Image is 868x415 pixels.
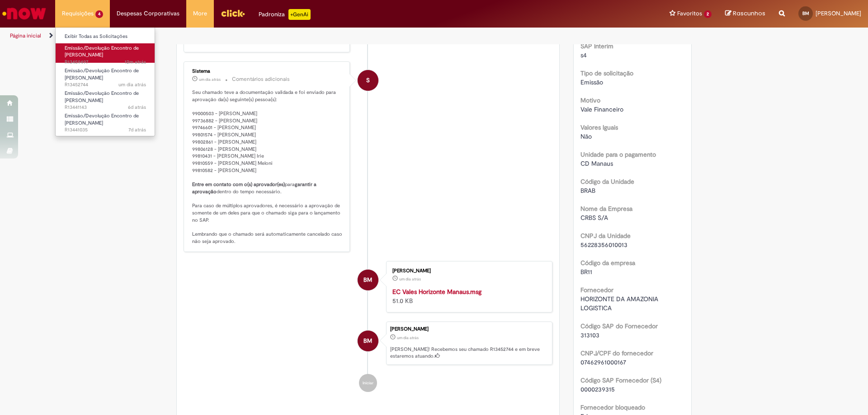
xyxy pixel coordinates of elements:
[580,268,592,276] span: BR11
[128,126,146,133] span: 7d atrás
[232,75,290,83] small: Comentários adicionais
[65,126,146,134] span: R13441035
[358,270,378,290] div: Brenda De Oliveira Matsuda
[192,181,318,195] b: garantir a aprovação
[363,330,372,352] span: BM
[358,331,378,351] div: Brenda De Oliveira Matsuda
[55,27,155,136] ul: Requisições
[7,28,572,44] ul: Trilhas de página
[580,286,613,294] b: Fornecedor
[128,104,146,111] span: 6d atrás
[580,241,627,249] span: 56228356010013
[65,59,146,66] span: R13459497
[580,358,626,366] span: 07462961000167
[580,295,660,312] span: HORIZONTE DA AMAZONIA LOGISTICA
[392,288,481,296] a: EC Vales Horizonte Manaus.msg
[65,90,139,104] span: Emissão/Devolução Encontro de [PERSON_NAME]
[56,43,155,63] a: Aberto R13459497 : Emissão/Devolução Encontro de Contas Fornecedor
[733,9,765,18] span: Rascunhos
[118,81,146,88] span: um dia atrás
[580,349,653,357] b: CNPJ/CPF do fornecedor
[580,376,661,384] b: Código SAP Fornecedor (S4)
[580,123,618,131] b: Valores Iguais
[95,10,103,18] span: 4
[580,205,632,213] b: Nome da Empresa
[363,269,372,291] span: BM
[390,326,547,332] div: [PERSON_NAME]
[118,81,146,88] time: 27/08/2025 14:22:04
[184,322,552,365] li: Brenda De Oliveira Matsuda
[10,32,41,39] a: Página inicial
[358,70,378,91] div: System
[580,150,656,159] b: Unidade para o pagamento
[580,214,608,222] span: CRBS S/A
[192,181,285,188] b: Entre em contato com o(s) aprovador(es)
[259,9,311,20] div: Padroniza
[580,132,592,140] span: Não
[580,159,613,168] span: CD Manaus
[390,346,547,360] p: [PERSON_NAME]! Recebemos seu chamado R13452744 e em breve estaremos atuando.
[56,66,155,85] a: Aberto R13452744 : Emissão/Devolução Encontro de Contas Fornecedor
[288,9,311,20] p: +GenAi
[580,322,658,330] b: Código SAP do Fornecedor
[816,9,861,17] span: [PERSON_NAME]
[65,104,146,111] span: R13441143
[199,77,221,82] span: um dia atrás
[580,177,634,186] b: Código da Unidade
[392,287,543,305] div: 51.0 KB
[125,59,146,65] span: 12m atrás
[580,69,633,77] b: Tipo de solicitação
[580,105,623,113] span: Vale Financeiro
[221,6,245,20] img: click_logo_yellow_360x200.png
[192,69,343,74] div: Sistema
[580,96,600,104] b: Motivo
[125,59,146,65] time: 28/08/2025 17:19:09
[65,112,139,126] span: Emissão/Devolução Encontro de [PERSON_NAME]
[128,126,146,133] time: 22/08/2025 17:13:55
[580,78,603,86] span: Emissão
[399,276,421,282] time: 27/08/2025 14:49:16
[399,276,421,282] span: um dia atrás
[65,81,146,89] span: R13452744
[397,335,419,340] span: um dia atrás
[65,45,139,59] span: Emissão/Devolução Encontro de [PERSON_NAME]
[193,9,207,18] span: More
[128,104,146,111] time: 22/08/2025 17:36:06
[580,187,595,195] span: BRAB
[117,9,179,18] span: Despesas Corporativas
[580,331,599,339] span: 313103
[56,111,155,131] a: Aberto R13441035 : Emissão/Devolução Encontro de Contas Fornecedor
[580,403,645,411] b: Fornecedor bloqueado
[580,259,635,267] b: Código da empresa
[1,5,47,23] img: ServiceNow
[580,385,615,393] span: 0000239315
[704,10,712,18] span: 2
[725,9,765,18] a: Rascunhos
[392,268,543,274] div: [PERSON_NAME]
[677,9,702,18] span: Favoritos
[802,10,809,16] span: BM
[62,9,94,18] span: Requisições
[580,232,631,240] b: CNPJ da Unidade
[580,51,587,59] span: s4
[366,70,370,91] span: S
[65,67,139,81] span: Emissão/Devolução Encontro de [PERSON_NAME]
[397,335,419,340] time: 27/08/2025 14:22:02
[580,42,613,50] b: SAP Interim
[192,89,343,245] p: Seu chamado teve a documentação validada e foi enviado para aprovação da(s) seguinte(s) pessoa(s)...
[56,32,155,42] a: Exibir Todas as Solicitações
[56,89,155,108] a: Aberto R13441143 : Emissão/Devolução Encontro de Contas Fornecedor
[199,77,221,82] time: 27/08/2025 16:04:57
